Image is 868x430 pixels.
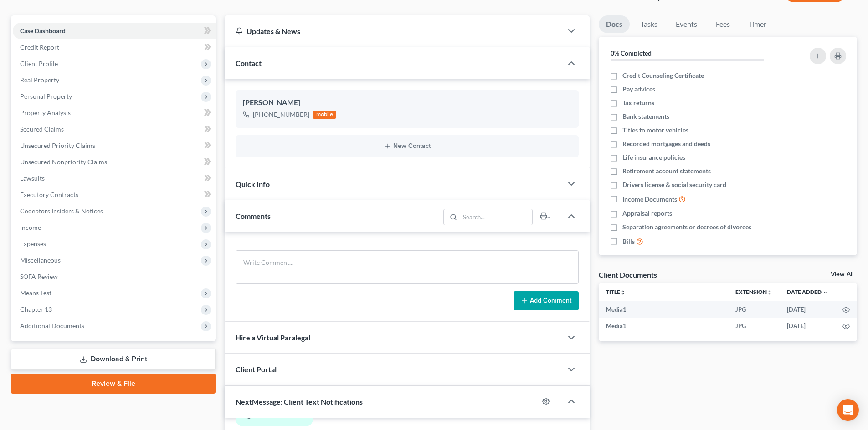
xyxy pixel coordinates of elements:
span: Additional Documents [20,322,84,329]
i: unfold_more [620,290,626,295]
span: Credit Report [20,43,59,51]
a: Lawsuits [13,170,216,187]
span: Appraisal reports [622,209,672,218]
span: Bank statements [622,112,669,121]
button: Media1 [247,412,276,419]
a: Docs [599,15,630,33]
td: JPG [728,301,780,318]
span: Pay advices [622,85,655,94]
a: Credit Report [13,39,216,56]
a: Unsecured Nonpriority Claims [13,154,216,170]
span: Contact [236,59,262,67]
a: Property Analysis [13,105,216,121]
span: Drivers license & social security card [622,180,726,189]
span: Property Analysis [20,109,71,116]
td: Media1 [599,318,728,334]
a: Titleunfold_more [606,288,626,295]
span: Hire a Virtual Paralegal [236,333,310,342]
a: Extensionunfold_more [735,288,772,295]
a: Review & File [11,374,216,394]
a: Events [668,15,704,33]
span: Miscellaneous [20,256,61,264]
span: Client Portal [236,365,277,374]
span: Expenses [20,240,46,248]
a: Download & Print [11,349,216,370]
div: mobile [313,111,336,119]
span: Credit Counseling Certificate [622,71,704,80]
div: [PHONE_NUMBER] [253,110,309,119]
span: Executory Contracts [20,191,78,198]
span: Bills [622,237,635,246]
span: Tax returns [622,98,654,107]
span: Income Documents [622,195,677,204]
a: Case Dashboard [13,23,216,39]
span: Means Test [20,289,51,297]
button: Add Comment [514,291,579,310]
a: Tasks [633,15,665,33]
a: Date Added expand_more [787,288,828,295]
span: Unsecured Priority Claims [20,142,95,149]
span: Client Profile [20,60,58,67]
span: Lawsuits [20,174,45,182]
a: Unsecured Priority Claims [13,137,216,154]
span: Comments [236,212,271,220]
div: [PERSON_NAME] [243,97,571,108]
div: Client Documents [599,270,657,279]
span: SOFA Review [20,273,58,280]
button: New Contact [243,142,571,150]
strong: 0% Completed [611,49,652,57]
span: Secured Claims [20,125,64,133]
span: Unsecured Nonpriority Claims [20,158,107,166]
a: Timer [741,15,774,33]
div: Updates & News [236,26,551,36]
i: expand_more [822,290,828,295]
td: [DATE] [780,318,835,334]
span: Separation agreements or decrees of divorces [622,223,751,232]
span: Chapter 13 [20,305,52,313]
div: Open Intercom Messenger [837,399,859,421]
a: Fees [708,15,737,33]
span: Recorded mortgages and deeds [622,139,710,148]
span: Personal Property [20,92,72,100]
span: Quick Info [236,180,270,188]
span: Real Property [20,76,59,84]
td: JPG [728,318,780,334]
a: Secured Claims [13,121,216,137]
span: Retirement account statements [622,167,711,176]
a: View All [831,271,853,278]
span: Case Dashboard [20,27,66,35]
span: Income [20,223,41,231]
td: Media1 [599,301,728,318]
a: SOFA Review [13,268,216,285]
input: Search... [460,209,533,225]
span: NextMessage: Client Text Notifications [236,397,363,406]
i: unfold_more [767,290,772,295]
span: Life insurance policies [622,153,685,162]
td: [DATE] [780,301,835,318]
span: Titles to motor vehicles [622,126,688,135]
a: Executory Contracts [13,187,216,203]
span: Codebtors Insiders & Notices [20,207,103,215]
